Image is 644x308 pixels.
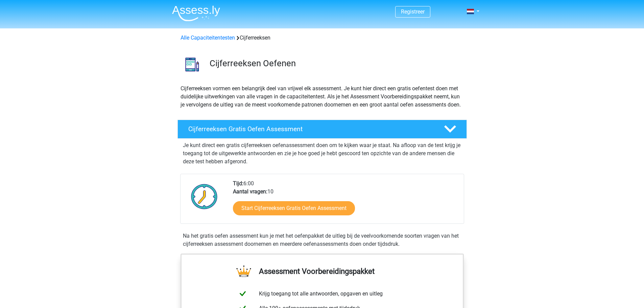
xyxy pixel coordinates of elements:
a: Start Cijferreeksen Gratis Oefen Assessment [233,201,355,215]
p: Je kunt direct een gratis cijferreeksen oefenassessment doen om te kijken waar je staat. Na afloo... [183,141,461,166]
b: Tijd: [233,180,243,187]
h3: Cijferreeksen Oefenen [210,58,461,69]
p: Cijferreeksen vormen een belangrijk deel van vrijwel elk assessment. Je kunt hier direct een grat... [181,85,464,109]
a: Registreer [401,8,425,15]
div: Na het gratis oefen assessment kun je met het oefenpakket de uitleg bij de veelvoorkomende soorte... [180,232,464,248]
h4: Cijferreeksen Gratis Oefen Assessment [188,125,433,133]
a: Cijferreeksen Gratis Oefen Assessment [175,120,470,139]
div: Cijferreeksen [178,34,467,42]
b: Aantal vragen: [233,188,267,195]
img: Assessly [172,5,220,21]
div: 6:00 10 [228,180,463,223]
a: Alle Capaciteitentesten [181,34,235,41]
img: Klok [187,180,221,213]
img: cijferreeksen [178,50,207,79]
